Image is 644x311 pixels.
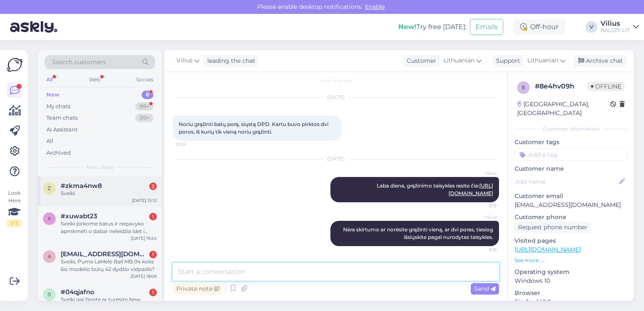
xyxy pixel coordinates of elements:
div: Web [87,74,102,85]
p: See more ... [515,257,627,264]
div: Private note [173,283,223,295]
div: 6 [142,91,153,99]
span: 8:19 [465,203,496,209]
div: Customer [403,56,436,65]
div: [DATE] 15:12 [132,197,157,204]
div: Sveiki [61,190,157,197]
button: Emails [470,19,503,35]
span: Search customers [52,58,106,67]
div: 1 [149,289,157,296]
div: 1 [149,213,157,220]
div: Vilius [601,20,630,27]
span: 8:19 [465,247,496,253]
p: Customer email [515,192,627,201]
div: Sveiki pirkome batus ir nepavyko apmkmėti o dabar neleidžia idet i krepšeli ka dabar reikėtu daryt [61,220,157,235]
div: 2 [149,182,157,190]
div: Off-hour [513,19,565,35]
div: 99+ [135,102,153,111]
span: a [48,253,51,260]
div: [DATE] [173,155,499,163]
div: Request phone number [515,222,591,233]
span: 21:28 [175,141,207,147]
div: All [45,74,54,85]
span: Nėra skirtumo ar norėsite grąžinti vieną, ar dvi poras, tiesiog išsiųskite pagal nurodytas taisyk... [343,226,494,240]
a: ViliusBALLZY LIT [601,20,639,34]
div: 1 [149,251,157,258]
span: a.petrauskaite2@yahoo.com [61,250,148,258]
span: Laba diena, grąžinimo taisykles rasite čia: [377,182,493,196]
input: Add name [515,177,617,186]
span: #xuwabt23 [61,212,97,220]
span: Lithuanian [527,56,558,65]
div: leading the chat [204,56,255,65]
span: Enable [362,3,387,11]
div: My chats [46,102,70,111]
span: Vilius [465,214,496,220]
p: Customer name [515,164,627,173]
p: [EMAIL_ADDRESS][DOMAIN_NAME] [515,201,627,209]
span: Noriu grąžinti batų porą, siųstą DPD. Kartu buvo pirktos dvi poros, iš kurių tik vieną noriu grąž... [179,121,330,135]
span: Vilius [177,56,193,65]
span: x [48,215,51,222]
div: [DATE] 19:24 [131,235,157,241]
div: [DATE] [173,94,499,101]
div: [GEOGRAPHIC_DATA], [GEOGRAPHIC_DATA] [517,100,610,118]
div: Archived [46,149,71,157]
div: Team chats [46,114,78,122]
p: Visited pages [515,236,627,245]
span: Lithuanian [443,56,475,65]
span: #zkma4nw8 [61,182,102,190]
span: Send [474,285,496,292]
div: Socials [134,74,155,85]
div: All [46,137,54,145]
b: New! [398,23,416,31]
p: Customer tags [515,138,627,147]
p: Customer phone [515,213,627,222]
div: New [46,91,59,99]
div: Sveiki gal žinote ar turėsite New balance 2002r protection pack 39,5eu dydžių? [61,296,157,311]
div: # 8e4hv09h [535,81,588,91]
input: Add a tag [515,148,627,161]
a: [URL][DOMAIN_NAME] [515,246,581,253]
div: 1 / 3 [7,220,22,227]
span: z [48,185,51,191]
img: Askly Logo [7,57,23,73]
div: Support [493,56,520,65]
span: #04qjafno [61,288,94,296]
div: Archive chat [573,55,626,67]
p: Operating system [515,268,627,276]
p: Browser [515,289,627,298]
div: Look Here [7,189,22,227]
div: 99+ [135,114,153,122]
div: BALLZY LIT [601,27,630,34]
div: Sveiki, Puma LaMelo Ball MB.04 koks šio modelio būtų 42 dydžio vidpadis? [61,258,157,273]
div: V [585,21,597,33]
p: Windows 10 [515,276,627,285]
span: Offline [588,82,625,91]
span: New chats [86,164,113,171]
div: [DATE] 18:06 [131,273,157,279]
span: Vilius [465,170,496,177]
span: 0 [48,291,51,298]
div: AI Assistant [46,126,78,134]
div: Customer information [515,125,627,133]
div: Try free [DATE]: [398,22,467,32]
p: Firefox 142.0 [515,298,627,306]
span: 8 [522,84,525,91]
